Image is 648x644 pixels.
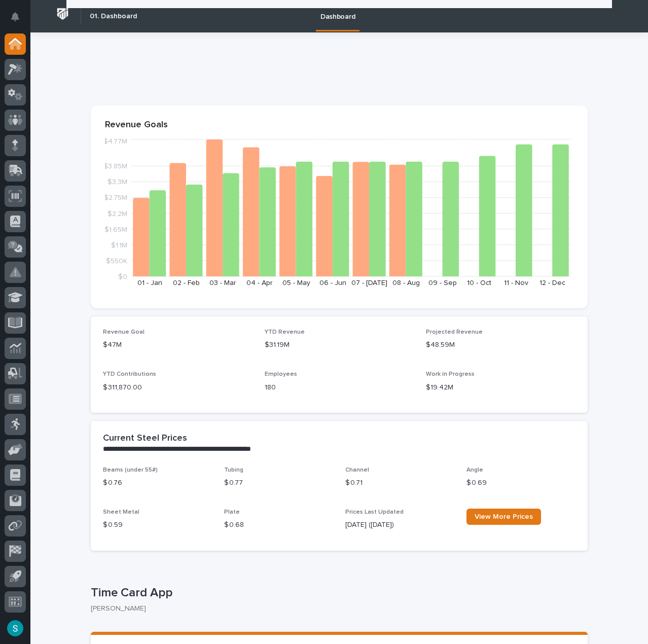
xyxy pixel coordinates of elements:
div: Notifications [13,12,26,28]
span: Prices Last Updated [345,509,404,515]
span: Channel [345,467,369,473]
text: 08 - Aug [392,279,420,287]
span: Tubing [224,467,243,473]
span: Revenue Goal [103,329,145,335]
p: $ 0.69 [466,478,575,488]
text: 01 - Jan [137,279,162,287]
p: $ 0.71 [345,478,454,488]
p: $48.59M [426,340,575,350]
tspan: $4.77M [103,138,127,145]
text: 03 - Mar [209,279,236,287]
span: Beams (under 55#) [103,467,158,473]
text: 04 - Apr [246,279,273,287]
text: 10 - Oct [467,279,491,287]
span: Angle [466,467,483,473]
span: View More Prices [475,513,533,520]
tspan: $2.2M [107,210,127,217]
tspan: $0 [118,273,127,280]
tspan: $1.65M [104,226,127,233]
text: 12 - Dec [539,279,565,287]
p: $47M [103,340,253,350]
span: Sheet Metal [103,509,139,515]
p: $ 0.59 [103,520,212,530]
a: View More Prices [466,509,541,525]
p: $ 0.68 [224,520,333,530]
tspan: $3.3M [107,178,127,186]
img: Workspace Logo [53,5,72,23]
p: [DATE] ([DATE]) [345,520,454,530]
p: $19.42M [426,382,575,393]
h2: Current Steel Prices [103,433,187,444]
text: 11 - Nov [504,279,528,287]
text: 02 - Feb [173,279,200,287]
p: [PERSON_NAME] [91,604,580,613]
p: Revenue Goals [105,120,573,131]
p: $ 0.77 [224,478,333,488]
tspan: $2.75M [104,194,127,201]
text: 07 - [DATE] [351,279,387,287]
text: 06 - Jun [319,279,346,287]
tspan: $3.85M [103,163,127,170]
h2: 01. Dashboard [90,12,137,21]
p: 180 [265,382,414,393]
span: YTD Revenue [265,329,305,335]
tspan: $1.1M [111,241,127,248]
span: Employees [265,371,297,377]
text: 05 - May [282,279,310,287]
text: 09 - Sep [428,279,457,287]
p: $ 0.76 [103,478,212,488]
span: Work in Progress [426,371,475,377]
p: $31.19M [265,340,414,350]
span: Plate [224,509,240,515]
p: $ 311,870.00 [103,382,253,393]
span: YTD Contributions [103,371,156,377]
tspan: $550K [106,257,127,264]
button: users-avatar [5,618,26,639]
button: Notifications [5,6,26,27]
span: Projected Revenue [426,329,483,335]
p: Time Card App [91,586,584,600]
